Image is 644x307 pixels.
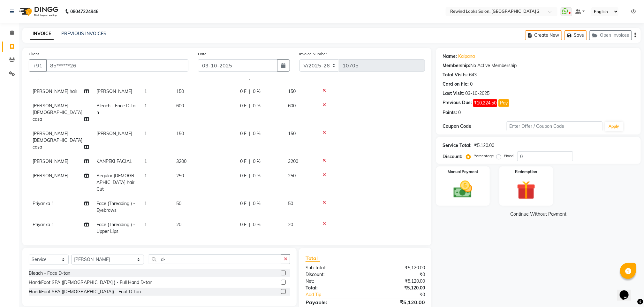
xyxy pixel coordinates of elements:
span: Total [306,255,320,262]
span: [PERSON_NAME] [DEMOGRAPHIC_DATA] casa [33,131,82,150]
div: ₹5,120.00 [365,298,430,306]
span: Face (Threading ) - Upper Lips [96,222,135,234]
span: 150 [176,88,184,94]
div: ₹5,120.00 [474,142,494,149]
span: | [249,158,250,165]
span: [PERSON_NAME] [DEMOGRAPHIC_DATA] casa [33,103,82,122]
span: 1 [144,103,147,109]
div: Discount: [301,271,365,278]
a: Continue Without Payment [437,211,640,218]
span: 0 F [240,200,246,207]
div: Sub Total: [301,265,365,271]
div: ₹5,120.00 [365,265,430,271]
button: Apply [605,122,623,131]
button: Create New [525,30,562,40]
span: 0 % [253,173,261,179]
span: | [249,130,250,137]
label: Client [29,51,39,57]
span: 0 % [253,158,261,165]
label: Redemption [515,169,537,175]
span: | [249,173,250,179]
span: | [249,221,250,228]
button: Open Invoices [589,30,632,40]
div: Coupon Code [443,123,506,130]
b: 08047224946 [70,3,98,20]
span: 0 F [240,103,246,109]
span: [PERSON_NAME] [96,88,132,94]
span: KANPEKI FACIAL [96,158,132,164]
span: 250 [176,173,184,179]
span: 1 [144,131,147,136]
span: 1 [144,173,147,179]
a: Kalpana [458,53,475,60]
div: Name: [443,53,457,60]
span: 150 [176,131,184,136]
div: Total Visits: [443,72,468,78]
span: Face (Threading ) - Eyebrows [96,201,135,213]
span: 50 [176,201,181,206]
span: 0 F [240,221,246,228]
div: ₹0 [365,271,430,278]
span: Regular [DEMOGRAPHIC_DATA] hair Cut [96,173,134,192]
span: Priyanka 1 [33,201,54,206]
div: Service Total: [443,142,472,149]
img: _cash.svg [448,179,478,200]
a: INVOICE [30,28,54,40]
a: PREVIOUS INVOICES [61,31,106,36]
label: Invoice Number [299,51,327,57]
span: 3200 [288,158,298,164]
span: [PERSON_NAME] [96,131,132,136]
span: | [249,200,250,207]
span: 1 [144,158,147,164]
div: Previous Due: [443,99,472,107]
span: 0 % [253,130,261,137]
div: 643 [469,72,477,78]
div: 0 [458,109,461,116]
span: 50 [288,201,293,206]
span: 20 [176,222,181,227]
span: 20 [288,222,293,227]
div: Hand/Foot SPA ([DEMOGRAPHIC_DATA]) - Foot D-tan [29,288,141,295]
span: 1 [144,88,147,94]
span: ₹10,224.50 [473,99,497,107]
div: Points: [443,109,457,116]
span: 0 F [240,130,246,137]
button: Save [564,30,587,40]
div: Discount: [443,153,462,160]
div: Membership: [443,62,470,69]
label: Percentage [474,153,494,159]
button: Pay [498,99,509,107]
span: 250 [288,173,296,179]
div: Hand/Foot SPA ([DEMOGRAPHIC_DATA] ) - Full Hand D-tan [29,279,152,286]
label: Manual Payment [448,169,478,175]
div: Net: [301,278,365,285]
span: 0 % [253,200,261,207]
a: Add Tip [301,291,376,298]
div: ₹5,120.00 [365,278,430,285]
span: | [249,103,250,109]
div: Total: [301,285,365,291]
label: Fixed [504,153,513,159]
label: Date [198,51,207,57]
span: 0 F [240,173,246,179]
div: Card on file: [443,81,469,88]
div: ₹0 [376,291,430,298]
span: Bleach - Face D-tan [96,103,135,115]
span: 600 [176,103,184,109]
input: Enter Offer / Coupon Code [507,121,602,131]
span: [PERSON_NAME] [33,158,68,164]
span: 0 % [253,221,261,228]
div: Bleach - Face D-tan [29,270,70,277]
img: _gift.svg [511,179,542,202]
span: 0 F [240,88,246,95]
div: Payable: [301,298,365,306]
div: Last Visit: [443,90,464,97]
span: 1 [144,201,147,206]
span: [PERSON_NAME] [33,173,68,179]
span: Priyanka 1 [33,222,54,227]
span: 0 % [253,88,261,95]
span: 150 [288,131,296,136]
img: logo [16,3,60,20]
div: No Active Membership [443,62,634,69]
span: 1 [144,222,147,227]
